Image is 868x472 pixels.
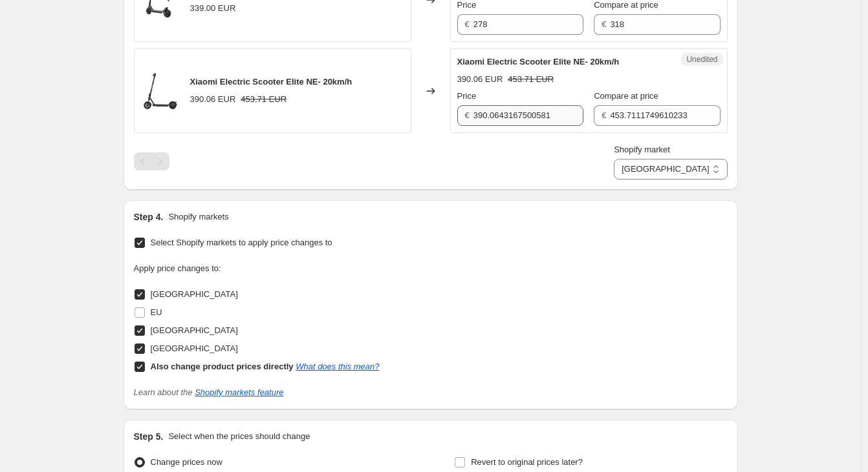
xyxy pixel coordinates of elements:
span: Xiaomi Electric Scooter Elite NE- 20km/h [190,77,353,87]
span: Price [457,91,477,101]
span: € [465,19,470,29]
span: Revert to original prices later? [471,457,583,467]
p: Select when the prices should change [168,430,310,443]
span: Compare at price [594,91,658,101]
i: Learn about the [134,387,284,397]
span: Change prices now [151,457,222,467]
span: Unedited [686,54,717,65]
span: [GEOGRAPHIC_DATA] [151,344,238,353]
nav: Pagination [134,152,169,170]
a: What does this mean? [296,362,379,371]
span: € [602,19,606,29]
h2: Step 5. [134,430,164,443]
div: 339.00 EUR [190,2,236,15]
a: Shopify markets feature [195,387,283,397]
div: 390.06 EUR [457,73,503,86]
h2: Step 4. [134,210,164,223]
span: Apply price changes to: [134,263,221,273]
span: EU [151,307,162,317]
span: Shopify market [614,145,670,154]
span: € [465,110,470,120]
span: [GEOGRAPHIC_DATA] [151,289,238,299]
div: 390.06 EUR [190,93,236,106]
p: Shopify markets [168,210,228,223]
span: [GEOGRAPHIC_DATA] [151,325,238,335]
span: € [602,110,606,120]
strike: 453.71 EUR [508,73,554,86]
b: Also change product prices directly [151,362,294,371]
span: Xiaomi Electric Scooter Elite NE- 20km/h [457,57,620,67]
span: Select Shopify markets to apply price changes to [151,238,332,247]
strike: 453.71 EUR [241,93,287,106]
img: 2_d5236bc1-9a09-4fba-9600-bf20924fd0de_80x.png [141,72,180,110]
